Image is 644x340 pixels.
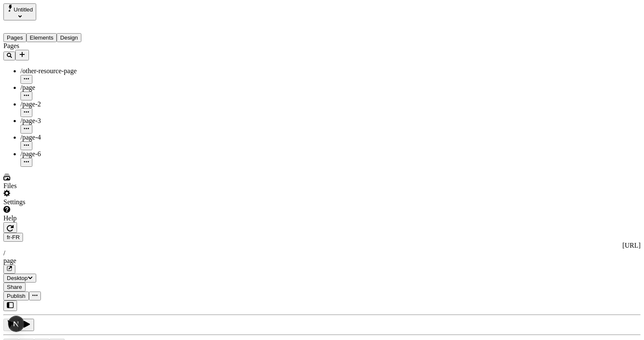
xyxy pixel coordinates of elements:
[3,33,26,42] button: Pages
[7,284,22,290] span: Share
[57,33,81,42] button: Design
[3,3,36,20] button: Select site
[3,274,36,283] button: Desktop
[3,214,113,222] div: Help
[20,134,41,141] span: /page-4
[15,50,29,60] button: Add new
[3,257,641,265] div: page
[3,291,29,300] button: Publish
[20,150,41,157] span: /page-6
[7,293,26,299] span: Publish
[3,283,26,291] button: Share
[26,33,57,42] button: Elements
[7,275,28,281] span: Desktop
[3,242,641,249] div: [URL]
[3,233,23,242] button: Open locale picker
[20,100,41,108] span: /page-2
[14,6,33,13] span: Untitled
[20,84,35,91] span: /page
[20,117,41,124] span: /page-3
[3,249,641,257] div: /
[3,42,113,50] div: Pages
[3,198,113,206] div: Settings
[20,67,77,74] span: /other-resource-page
[7,234,20,240] span: fr-FR
[3,182,113,190] div: Files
